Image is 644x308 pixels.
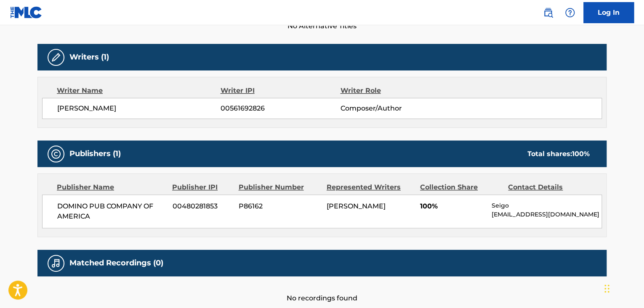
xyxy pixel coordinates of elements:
[69,52,109,62] h5: Writers (1)
[51,258,61,268] img: Matched Recordings
[540,4,556,21] a: Public Search
[221,103,340,113] span: 00561692826
[238,182,320,192] div: Publisher Number
[69,258,163,268] h5: Matched Recordings (0)
[57,103,221,113] span: [PERSON_NAME]
[562,4,578,21] div: Help
[327,202,386,210] span: [PERSON_NAME]
[583,2,634,23] a: Log In
[327,182,414,192] div: Represented Writers
[492,201,601,210] p: Seigo
[340,86,449,96] div: Writer Role
[565,8,575,18] img: help
[173,201,232,211] span: 00480281853
[492,210,601,219] p: [EMAIL_ADDRESS][DOMAIN_NAME]
[57,182,166,192] div: Publisher Name
[57,86,221,96] div: Writer Name
[69,149,121,159] h5: Publishers (1)
[37,21,607,31] span: No Alternative Titles
[508,182,590,192] div: Contact Details
[239,201,320,211] span: P86162
[10,6,43,19] img: MLC Logo
[37,276,607,303] div: No recordings found
[51,52,61,62] img: Writers
[172,182,232,192] div: Publisher IPI
[221,86,341,96] div: Writer IPI
[420,201,485,211] span: 100%
[527,149,590,159] div: Total shares:
[51,149,61,159] img: Publishers
[420,182,502,192] div: Collection Share
[604,276,609,301] div: Drag
[572,150,590,158] span: 100 %
[602,267,644,308] iframe: Chat Widget
[57,201,166,222] span: DOMINO PUB COMPANY OF AMERICA
[543,8,553,18] img: search
[340,103,449,113] span: Composer/Author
